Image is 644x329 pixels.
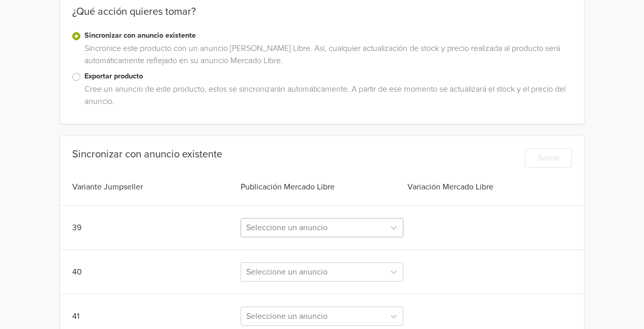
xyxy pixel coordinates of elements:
div: Variante Jumpseller [72,181,239,193]
div: Cree un anuncio de este producto, estos se sincronizarán automáticamente. A partir de ese momento... [80,83,572,112]
label: Exportar producto [84,71,572,82]
div: Publicación Mercado Libre [239,181,405,193]
div: Variación Mercado Libre [405,181,572,193]
div: 39 [72,222,239,234]
label: Sincronizar con anuncio existente [84,30,572,41]
div: Sincronice este producto con un anuncio [PERSON_NAME] Libre. Así, cualquier actualización de stoc... [80,42,572,71]
div: ¿Qué acción quieres tomar? [60,6,584,30]
div: 40 [72,266,239,278]
div: Sincronizar con anuncio existente [72,148,222,160]
button: Salvar [525,148,572,168]
div: 41 [72,310,239,322]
